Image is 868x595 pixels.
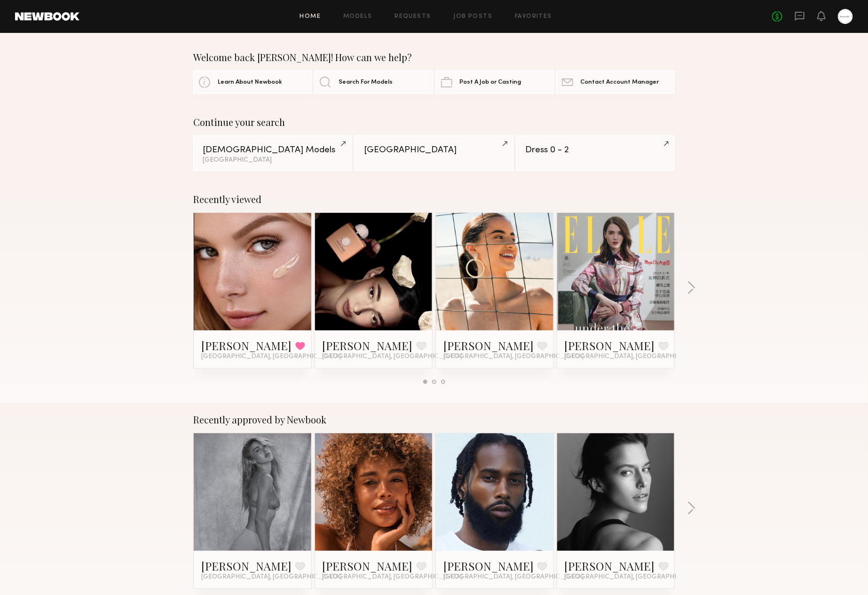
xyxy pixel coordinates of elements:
span: Contact Account Manager [581,79,659,86]
a: [PERSON_NAME] [443,558,534,573]
span: [GEOGRAPHIC_DATA], [GEOGRAPHIC_DATA] [443,573,584,581]
a: Requests [395,14,431,20]
a: [PERSON_NAME] [201,558,292,573]
a: [PERSON_NAME] [323,338,413,353]
span: [GEOGRAPHIC_DATA], [GEOGRAPHIC_DATA] [323,353,463,360]
a: [PERSON_NAME] [201,338,292,353]
a: Dress 0 - 2 [516,135,675,171]
a: [GEOGRAPHIC_DATA] [355,135,513,171]
span: [GEOGRAPHIC_DATA], [GEOGRAPHIC_DATA] [443,353,584,360]
span: Post A Job or Casting [460,79,521,86]
a: [PERSON_NAME] [323,558,413,573]
div: Dress 0 - 2 [526,146,665,155]
div: Continue your search [193,117,675,128]
div: Recently approved by Newbook [193,414,675,425]
span: [GEOGRAPHIC_DATA], [GEOGRAPHIC_DATA] [201,573,341,581]
div: Recently viewed [193,194,675,205]
span: [GEOGRAPHIC_DATA], [GEOGRAPHIC_DATA] [565,353,705,360]
div: Welcome back [PERSON_NAME]! How can we help? [193,52,675,63]
span: Search For Models [339,79,393,86]
div: [GEOGRAPHIC_DATA] [364,146,504,155]
div: [DEMOGRAPHIC_DATA] Models [203,146,342,155]
a: Search For Models [314,70,433,94]
span: [GEOGRAPHIC_DATA], [GEOGRAPHIC_DATA] [201,353,341,360]
a: Contact Account Manager [556,70,675,94]
a: [DEMOGRAPHIC_DATA] Models[GEOGRAPHIC_DATA] [193,135,352,171]
a: Learn About Newbook [193,70,312,94]
a: [PERSON_NAME] [443,338,534,353]
span: [GEOGRAPHIC_DATA], [GEOGRAPHIC_DATA] [323,573,463,581]
a: Post A Job or Casting [435,70,554,94]
a: Job Posts [454,14,493,20]
span: [GEOGRAPHIC_DATA], [GEOGRAPHIC_DATA] [565,573,705,581]
a: [PERSON_NAME] [565,558,655,573]
a: Home [300,14,321,20]
div: [GEOGRAPHIC_DATA] [203,157,342,164]
a: Models [343,14,372,20]
a: Favorites [515,14,552,20]
span: Learn About Newbook [218,79,282,86]
a: [PERSON_NAME] [565,338,655,353]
